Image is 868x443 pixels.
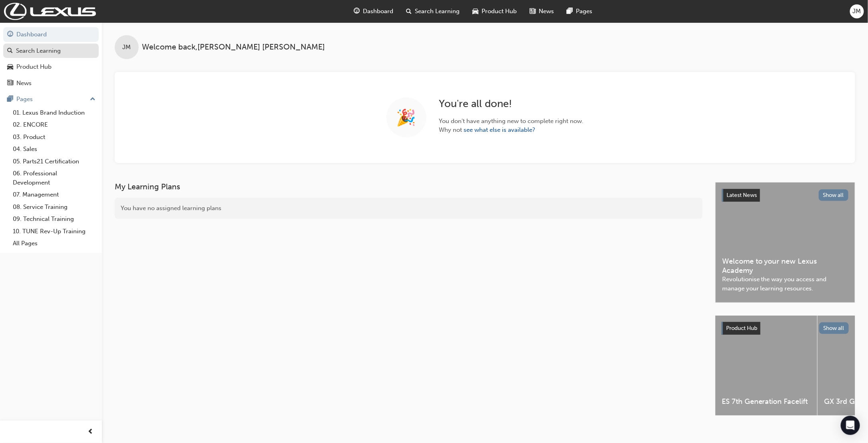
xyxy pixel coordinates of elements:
[439,117,584,126] span: You don't have anything new to complete right now.
[722,257,848,275] span: Welcome to your new Lexus Academy
[482,7,517,16] span: Product Hub
[727,192,757,199] span: Latest News
[472,6,478,16] span: car-icon
[142,43,325,52] span: Welcome back , [PERSON_NAME] [PERSON_NAME]
[439,97,584,110] h2: You're all done!
[406,6,412,16] span: search-icon
[16,79,32,88] div: News
[7,48,13,55] span: search-icon
[819,322,849,334] button: Show all
[726,325,757,332] span: Product Hub
[16,95,33,104] div: Pages
[123,43,131,52] span: JM
[10,189,99,201] a: 07. Management
[400,3,466,20] a: search-iconSearch Learning
[539,7,554,16] span: News
[715,182,855,303] a: Latest NewsShow allWelcome to your new Lexus AcademyRevolutionise the way you access and manage y...
[10,119,99,131] a: 02. ENCORE
[10,213,99,225] a: 09. Technical Training
[16,46,61,56] div: Search Learning
[464,126,536,133] a: see what else is available?
[10,131,99,143] a: 03. Product
[90,94,96,105] span: up-icon
[10,167,99,189] a: 06. Professional Development
[10,237,99,250] a: All Pages
[560,3,599,20] a: pages-iconPages
[722,322,849,335] a: Product HubShow all
[4,3,96,20] img: Trak
[3,92,99,107] button: Pages
[722,397,811,406] span: ES 7th Generation Facelift
[354,6,360,16] span: guage-icon
[3,44,99,58] a: Search Learning
[722,189,848,202] a: Latest NewsShow all
[7,96,13,103] span: pages-icon
[3,27,99,42] a: Dashboard
[722,275,848,293] span: Revolutionise the way you access and manage your learning resources.
[115,182,703,191] h3: My Learning Plans
[396,113,416,122] span: 🎉
[7,80,13,87] span: news-icon
[7,31,13,38] span: guage-icon
[16,62,52,72] div: Product Hub
[10,155,99,168] a: 05. Parts21 Certification
[363,7,393,16] span: Dashboard
[466,3,523,20] a: car-iconProduct Hub
[576,7,592,16] span: Pages
[439,125,584,135] span: Why not
[853,7,861,16] span: JM
[88,427,94,437] span: prev-icon
[347,3,400,20] a: guage-iconDashboard
[7,64,13,71] span: car-icon
[850,4,864,18] button: JM
[10,143,99,155] a: 04. Sales
[3,76,99,91] a: News
[115,198,703,219] div: You have no assigned learning plans
[415,7,460,16] span: Search Learning
[3,60,99,74] a: Product Hub
[10,107,99,119] a: 01. Lexus Brand Induction
[567,6,573,16] span: pages-icon
[10,225,99,238] a: 10. TUNE Rev-Up Training
[10,201,99,213] a: 08. Service Training
[530,6,536,16] span: news-icon
[523,3,560,20] a: news-iconNews
[819,189,849,201] button: Show all
[715,316,817,415] a: ES 7th Generation Facelift
[3,26,99,92] button: DashboardSearch LearningProduct HubNews
[841,416,860,435] div: Open Intercom Messenger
